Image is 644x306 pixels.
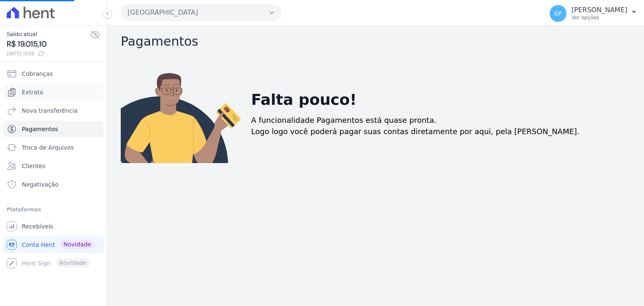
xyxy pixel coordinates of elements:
[571,14,627,21] p: Ver opções
[22,125,58,133] span: Pagamentos
[3,65,104,82] a: Cobranças
[7,65,100,272] nav: Sidebar
[7,30,90,39] span: Saldo atual
[22,241,55,249] span: Conta Hent
[543,2,644,25] button: GF [PERSON_NAME] Ver opções
[22,180,59,189] span: Negativação
[554,10,562,16] span: GF
[22,222,53,231] span: Recebíveis
[7,50,90,57] span: [DATE] 13:55
[3,158,104,174] a: Clientes
[22,143,74,152] span: Troca de Arquivos
[3,84,104,101] a: Extrato
[22,162,45,170] span: Clientes
[22,88,43,96] span: Extrato
[7,39,90,50] span: R$ 19.015,10
[251,88,357,111] h2: Falta pouco!
[121,34,631,49] h2: Pagamentos
[3,102,104,119] a: Nova transferência
[7,205,100,215] div: Plataformas
[3,121,104,137] a: Pagamentos
[3,218,104,235] a: Recebíveis
[22,106,78,115] span: Nova transferência
[571,6,627,14] p: [PERSON_NAME]
[3,139,104,156] a: Troca de Arquivos
[3,176,104,193] a: Negativação
[22,70,53,78] span: Cobranças
[121,4,282,21] button: [GEOGRAPHIC_DATA]
[60,240,94,249] span: Novidade
[3,236,104,253] a: Conta Hent Novidade
[251,114,436,126] p: A funcionalidade Pagamentos está quase pronta.
[251,126,579,137] p: Logo logo você poderá pagar suas contas diretamente por aqui, pela [PERSON_NAME].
